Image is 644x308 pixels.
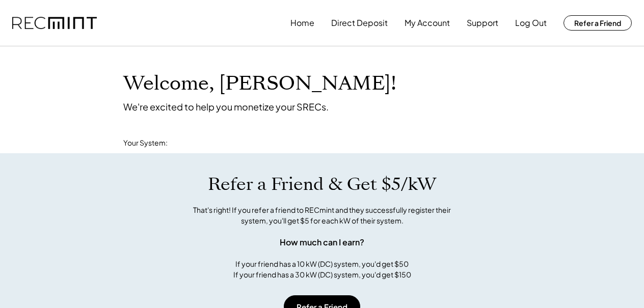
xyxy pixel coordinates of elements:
[331,13,388,33] button: Direct Deposit
[290,13,314,33] button: Home
[233,259,411,280] div: If your friend has a 10 kW (DC) system, you'd get $50 If your friend has a 30 kW (DC) system, you...
[123,101,329,113] div: We're excited to help you monetize your SRECs.
[405,13,450,33] button: My Account
[208,174,436,195] h1: Refer a Friend & Get $5/kW
[123,72,396,96] h1: Welcome, [PERSON_NAME]!
[123,138,168,148] div: Your System:
[12,17,97,30] img: recmint-logotype%403x.png
[280,236,364,248] div: How much can I earn?
[182,205,462,226] div: That's right! If you refer a friend to RECmint and they successfully register their system, you'l...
